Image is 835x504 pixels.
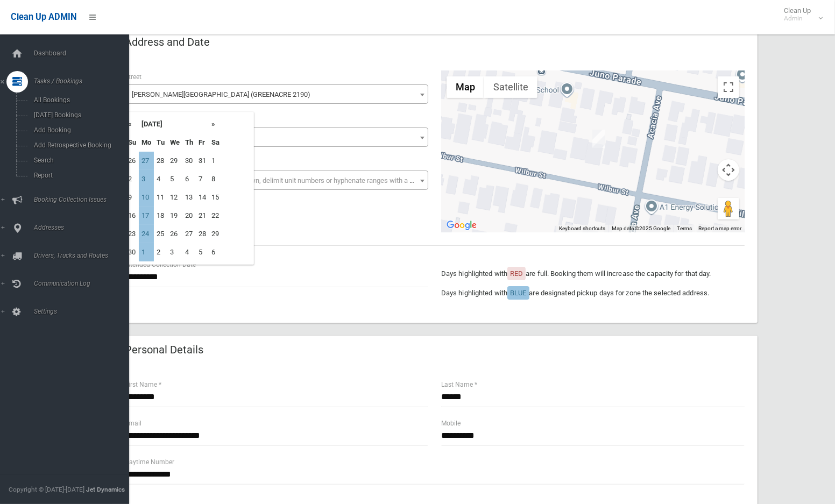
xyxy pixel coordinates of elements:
span: Wilbur Street (GREENACRE 2190) [125,84,428,104]
span: Addresses [31,224,138,231]
header: Personal Details [112,339,216,360]
td: 20 [182,207,196,225]
td: 27 [182,225,196,243]
th: [DATE] [139,115,209,133]
span: Add Booking [31,126,129,134]
td: 30 [125,243,139,261]
span: Tasks / Bookings [31,77,138,85]
a: Report a map error [698,225,741,231]
td: 26 [125,152,139,170]
th: Mo [139,133,154,152]
span: Select the unit number from the dropdown, delimit unit numbers or hyphenate ranges with a comma [132,176,433,184]
td: 9 [125,188,139,207]
td: 24 [139,225,154,243]
small: Admin [784,15,811,23]
td: 8 [209,170,222,188]
img: Google [444,218,479,232]
td: 17 [139,207,154,225]
span: Settings [31,308,138,315]
td: 4 [154,170,167,188]
th: Th [182,133,196,152]
span: BLUE [510,289,526,297]
td: 21 [196,207,209,225]
td: 30 [182,152,196,170]
span: All Bookings [31,96,129,104]
span: Drivers, Trucks and Routes [31,252,138,259]
td: 23 [125,225,139,243]
th: » [209,115,222,133]
span: Dashboard [31,49,138,57]
td: 5 [196,243,209,261]
p: Days highlighted with are designated pickup days for zone the selected address. [441,287,745,300]
td: 31 [196,152,209,170]
p: Days highlighted with are full. Booking them will increase the capacity for that day. [441,267,745,280]
a: Open this area in Google Maps (opens a new window) [444,218,479,232]
span: Report [31,172,129,179]
td: 29 [167,152,182,170]
th: Fr [196,133,209,152]
td: 3 [167,243,182,261]
span: Search [31,157,129,164]
td: 2 [125,170,139,188]
td: 6 [182,170,196,188]
th: Sa [209,133,222,152]
button: Drag Pegman onto the map to open Street View [718,198,739,219]
td: 1 [139,243,154,261]
button: Show street map [447,76,484,98]
td: 13 [182,188,196,207]
td: 25 [154,225,167,243]
span: Add Retrospective Booking [31,141,129,149]
td: 27 [139,152,154,170]
td: 12 [167,188,182,207]
span: [DATE] Bookings [31,111,129,119]
td: 11 [154,188,167,207]
td: 1 [209,152,222,170]
button: Toggle fullscreen view [718,76,739,98]
span: 176 [128,130,426,145]
td: 18 [154,207,167,225]
td: 26 [167,225,182,243]
span: Map data ©2025 Google [612,225,670,231]
th: Su [125,133,139,152]
span: Clean Up [779,6,822,23]
span: Clean Up ADMIN [11,12,76,22]
button: Show satellite imagery [484,76,537,98]
td: 22 [209,207,222,225]
span: Communication Log [31,280,138,287]
td: 19 [167,207,182,225]
span: Copyright © [DATE]-[DATE] [9,486,84,493]
span: Booking Collection Issues [31,196,138,203]
td: 28 [196,225,209,243]
td: 3 [139,170,154,188]
td: 28 [154,152,167,170]
td: 6 [209,243,222,261]
td: 7 [196,170,209,188]
span: Wilbur Street (GREENACRE 2190) [128,87,426,102]
td: 14 [196,188,209,207]
td: 15 [209,188,222,207]
th: We [167,133,182,152]
td: 29 [209,225,222,243]
td: 5 [167,170,182,188]
td: 4 [182,243,196,261]
header: Address and Date [112,32,223,53]
div: 176 Wilbur Street, GREENACRE NSW 2190 [592,130,605,148]
a: Terms (opens in new tab) [677,225,692,231]
th: Tu [154,133,167,152]
span: RED [510,269,523,278]
button: Map camera controls [718,159,739,181]
td: 10 [139,188,154,207]
span: 176 [125,127,428,147]
th: « [125,115,139,133]
td: 2 [154,243,167,261]
button: Keyboard shortcuts [559,225,605,232]
td: 16 [125,207,139,225]
strong: Jet Dynamics [86,486,125,493]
